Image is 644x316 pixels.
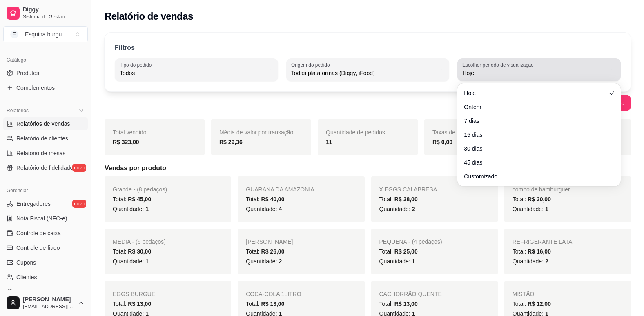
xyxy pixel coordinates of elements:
span: Quantidade: [113,206,149,212]
label: Tipo do pedido [120,61,154,68]
span: 2 [412,206,415,212]
span: Relatório de fidelidade [16,164,73,172]
span: Estoque [16,288,37,296]
div: Esquina burgu ... [25,30,67,38]
span: 7 dias [464,117,606,125]
span: [PERSON_NAME] [246,238,293,245]
span: Quantidade: [113,258,149,265]
span: Quantidade de pedidos [326,129,385,136]
span: 1 [412,258,415,265]
span: Total: [379,196,418,203]
span: R$ 30,00 [128,248,151,255]
span: Clientes [16,273,37,281]
span: X EGGS CALABRESA [379,186,437,193]
span: Total vendido [113,129,147,136]
span: 4 [279,206,282,212]
div: Gerenciar [3,184,88,197]
span: Produtos [16,69,39,77]
strong: R$ 29,36 [219,139,243,145]
span: MISTÃO [513,291,535,297]
strong: R$ 323,00 [113,139,139,145]
span: R$ 26,00 [261,248,285,255]
span: 1 [145,206,149,212]
span: R$ 40,00 [261,196,285,203]
span: Total: [379,300,418,307]
span: 2 [545,258,548,265]
span: Complementos [16,84,55,92]
span: Quantidade: [246,206,282,212]
span: R$ 12,00 [528,300,551,307]
span: Todos [120,69,263,77]
span: GUARANA DA AMAZONIA [246,186,314,193]
span: Hoje [462,69,606,77]
span: Média de valor por transação [219,129,293,136]
span: combo de hamburguer [513,186,570,193]
strong: 11 [326,139,332,145]
span: Total: [113,300,151,307]
span: 1 [545,206,548,212]
span: Relatórios de vendas [16,120,70,128]
span: Total: [513,196,551,203]
span: REFRIGERANTE LATA [513,238,573,245]
span: 30 dias [464,145,606,153]
span: Controle de caixa [16,229,61,237]
span: Hoje [464,89,606,97]
span: Quantidade: [513,258,548,265]
span: Relatório de mesas [16,149,66,157]
span: Customizado [464,172,606,180]
span: Total: [113,196,151,203]
span: Diggy [23,6,85,13]
span: Total: [513,248,551,255]
span: Total: [513,300,551,307]
span: R$ 13,00 [394,300,418,307]
span: Cupons [16,258,36,267]
span: COCA-COLA 1LITRO [246,291,301,297]
span: R$ 38,00 [394,196,418,203]
span: R$ 30,00 [528,196,551,203]
span: 2 [279,258,282,265]
span: [PERSON_NAME] [23,296,75,303]
h2: Relatório de vendas [105,10,193,23]
strong: R$ 0,00 [432,139,452,145]
label: Escolher período de visualização [462,61,536,68]
span: R$ 45,00 [128,196,151,203]
span: Sistema de Gestão [23,13,85,20]
span: R$ 13,00 [128,300,151,307]
span: Todas plataformas (Diggy, iFood) [291,69,435,77]
button: Select a team [3,26,88,42]
span: Quantidade: [379,206,415,212]
span: Relatório de clientes [16,134,68,142]
span: Quantidade: [379,258,415,265]
span: CACHORRÃO QUENTE [379,291,442,297]
span: [EMAIL_ADDRESS][DOMAIN_NAME] [23,303,75,310]
h5: Vendas por produto [105,163,631,173]
span: E [10,30,18,38]
span: MEDIA - (6 pedaços) [113,238,166,245]
p: Filtros [115,43,135,53]
span: R$ 25,00 [394,248,418,255]
span: Ontem [464,103,606,111]
span: Total: [246,248,284,255]
span: Controle de fiado [16,244,60,252]
span: PEQUENA - (4 pedaços) [379,238,442,245]
span: Grande - (8 pedaços) [113,186,167,193]
span: 1 [145,258,149,265]
span: Quantidade: [513,206,548,212]
span: Taxas de entrega [432,129,476,136]
span: R$ 13,00 [261,300,285,307]
span: Relatórios [7,107,29,114]
span: Total: [379,248,418,255]
label: Origem do pedido [291,61,332,68]
span: Total: [113,248,151,255]
span: Nota Fiscal (NFC-e) [16,214,67,223]
span: Total: [246,196,284,203]
span: EGGS BURGUE [113,291,155,297]
div: Catálogo [3,53,88,67]
span: Quantidade: [246,258,282,265]
span: R$ 16,00 [528,248,551,255]
span: Total: [246,300,284,307]
span: 15 dias [464,131,606,139]
span: Entregadores [16,200,51,208]
span: 45 dias [464,158,606,167]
